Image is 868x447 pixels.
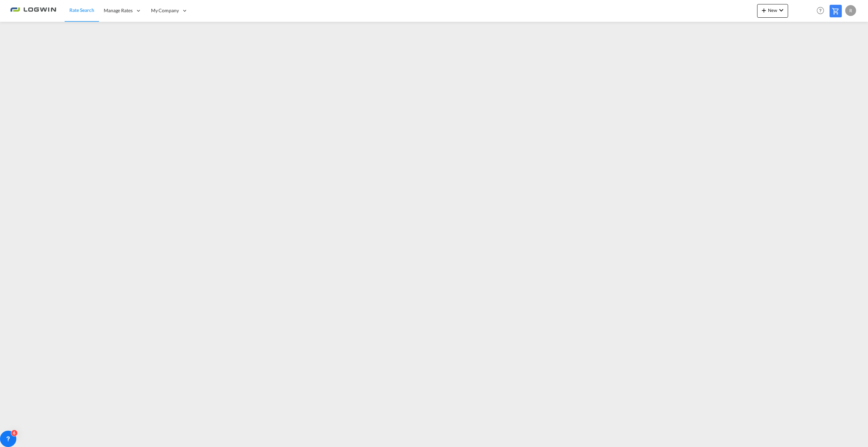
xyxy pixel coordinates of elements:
[104,7,133,14] span: Manage Rates
[845,5,856,16] div: R
[69,7,94,13] span: Rate Search
[757,4,788,18] button: icon-plus 400-fgNewicon-chevron-down
[815,5,826,16] span: Help
[777,6,785,14] md-icon: icon-chevron-down
[151,7,179,14] span: My Company
[815,5,830,17] div: Help
[760,7,785,13] span: New
[10,3,56,18] img: 2761ae10d95411efa20a1f5e0282d2d7.png
[760,6,768,14] md-icon: icon-plus 400-fg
